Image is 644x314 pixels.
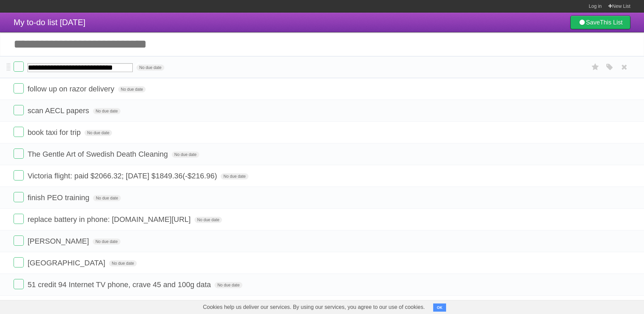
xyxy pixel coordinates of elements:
[27,172,219,180] span: Victoria flight: paid $2066.32; [DATE] $1849.36(-$216.96)
[27,85,116,93] span: follow up on razor delivery
[27,128,82,137] span: book taxi for trip
[14,149,24,159] label: Done
[14,279,24,289] label: Done
[14,105,24,115] label: Done
[27,150,169,158] span: The Gentle Art of Swedish Death Cleaning
[118,86,146,92] span: No due date
[14,257,24,267] label: Done
[570,16,630,29] a: SaveThis List
[14,62,24,72] label: Done
[14,18,86,27] span: My to-do list [DATE]
[27,237,91,245] span: [PERSON_NAME]
[109,260,136,266] span: No due date
[14,192,24,202] label: Done
[93,239,120,245] span: No due date
[14,235,24,246] label: Done
[172,152,199,158] span: No due date
[14,83,24,93] label: Done
[27,106,91,115] span: scan AECL papers
[589,62,602,73] label: Star task
[85,130,112,136] span: No due date
[196,300,432,314] span: Cookies help us deliver our services. By using our services, you agree to our use of cookies.
[93,195,121,201] span: No due date
[14,214,24,224] label: Done
[136,65,164,71] span: No due date
[27,259,107,267] span: [GEOGRAPHIC_DATA]
[433,303,446,312] button: OK
[27,280,213,289] span: 51 credit 94 Internet TV phone, crave 45 and 100g data
[93,108,121,114] span: No due date
[600,19,623,26] b: This List
[27,193,91,202] span: finish PEO training
[14,127,24,137] label: Done
[215,282,242,288] span: No due date
[195,217,222,223] span: No due date
[14,170,24,180] label: Done
[221,173,248,179] span: No due date
[27,215,192,224] span: replace battery in phone: [DOMAIN_NAME][URL]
